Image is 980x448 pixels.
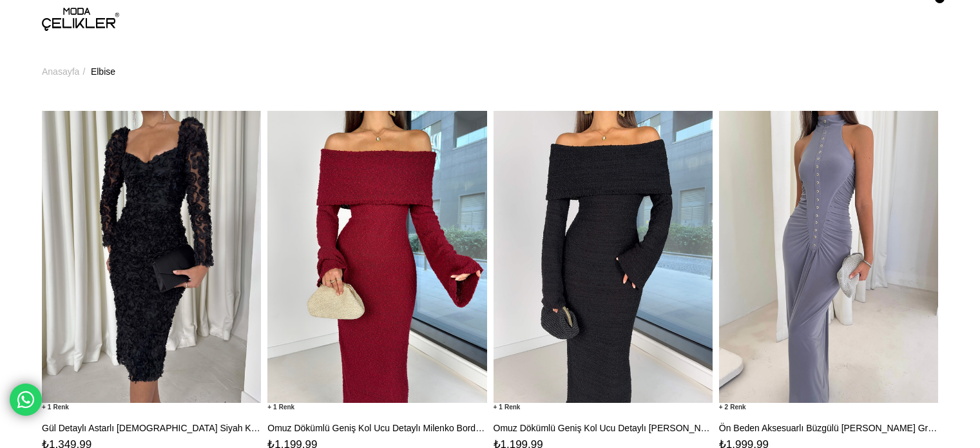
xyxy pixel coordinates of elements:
span: 2 [719,403,746,411]
a: Anasayfa [42,39,79,104]
a: Ön Beden Aksesuarlı Büzgülü [PERSON_NAME] Gri Kadın elbise 26K022 [719,422,938,434]
img: Gül Detaylı Astarlı Christiana Siyah Kadın Elbise 26K009 [42,111,261,403]
li: > [42,39,88,104]
span: 1 [267,403,294,411]
img: Omuz Dökümlü Geniş Kol Ucu Detaylı Milenko Bordo Triko Kadın elbise 26K020 [267,111,486,403]
a: Omuz Dökümlü Geniş Kol Ucu Detaylı Milenko Bordo Triko Kadın elbise 26K020 [267,422,486,434]
img: Omuz Dökümlü Geniş Kol Ucu Detaylı Milenko Siyah Triko Kadın elbise 26K020 [494,111,713,403]
span: 1 [42,403,69,411]
span: 1 [494,403,521,411]
a: Elbise [91,39,115,104]
a: Omuz Dökümlü Geniş Kol Ucu Detaylı [PERSON_NAME] Siyah Triko Kadın elbise 26K020 [494,422,713,434]
img: logo [42,8,119,31]
a: Gül Detaylı Astarlı [DEMOGRAPHIC_DATA] Siyah Kadın Elbise 26K009 [42,422,261,434]
img: Ön Beden Aksesuarlı Büzgülü Gloria Uzun Gri Kadın elbise 26K022 [719,111,938,403]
